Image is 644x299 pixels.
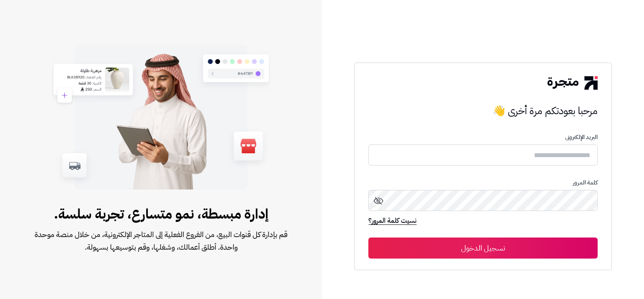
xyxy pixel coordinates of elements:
[27,228,295,254] span: قم بإدارة كل قنوات البيع، من الفروع الفعلية إلى المتاجر الإلكترونية، من خلال منصة موحدة واحدة. أط...
[368,216,416,227] a: نسيت كلمة المرور؟
[27,204,295,224] span: إدارة مبسطة، نمو متسارع، تجربة سلسة.
[547,76,597,90] img: logo-2.png
[368,179,597,186] p: كلمة المرور
[368,102,597,119] h3: مرحبا بعودتكم مرة أخرى 👋
[368,238,597,259] button: تسجيل الدخول
[368,134,597,141] p: البريد الإلكترونى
